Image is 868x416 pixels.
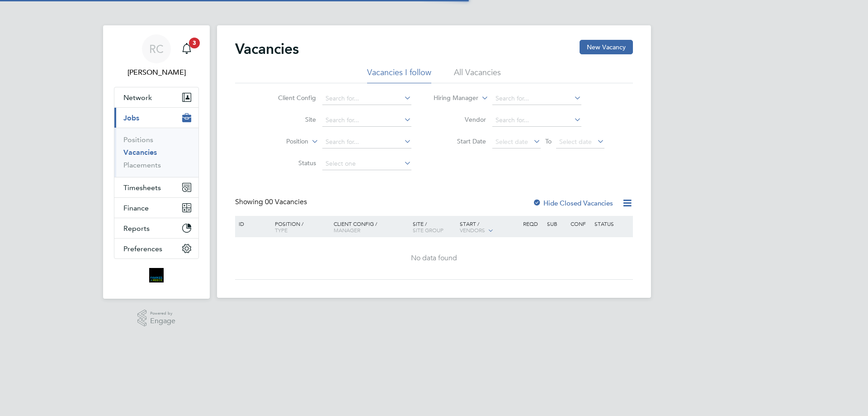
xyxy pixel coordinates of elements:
span: Roselyn Coelho [114,67,199,78]
span: Type [275,226,288,234]
span: Preferences [123,244,162,253]
a: 3 [178,34,196,63]
span: Jobs [123,114,139,122]
label: Start Date [434,137,486,145]
span: Select date [559,138,592,146]
div: Client Config / [331,216,410,238]
input: Select one [322,158,411,170]
li: Vacancies I follow [367,67,431,83]
span: Manager [334,226,360,234]
button: Finance [114,198,198,218]
div: Site / [410,216,458,238]
label: Status [264,159,316,167]
button: New Vacancy [580,40,633,54]
span: Select date [495,138,528,146]
label: Client Config [264,94,316,102]
label: Site [264,115,316,124]
label: Hide Closed Vacancies [533,199,613,207]
span: Network [123,93,152,102]
a: Powered byEngage [137,310,176,327]
button: Jobs [114,108,198,128]
span: Finance [123,204,149,212]
span: Site Group [413,226,443,234]
a: Placements [123,161,161,169]
span: Timesheets [123,183,161,192]
button: Preferences [114,239,198,258]
span: Engage [150,317,175,325]
li: All Vacancies [454,67,501,83]
input: Search for... [492,114,581,127]
span: Vendors [460,226,485,234]
a: RC[PERSON_NAME] [114,34,199,78]
button: Timesheets [114,177,198,197]
div: No data found [236,253,632,263]
div: Start / [458,216,521,239]
div: Jobs [114,128,198,177]
span: To [542,135,554,147]
div: Reqd [521,216,544,231]
div: Status [592,216,632,231]
label: Position [256,137,308,146]
nav: Main navigation [103,25,210,299]
div: ID [236,216,268,231]
div: Sub [545,216,568,231]
span: RC [149,43,164,55]
span: 3 [189,38,200,48]
input: Search for... [322,114,411,127]
input: Search for... [322,92,411,105]
button: Reports [114,218,198,238]
label: Hiring Manager [426,94,478,103]
span: 00 Vacancies [265,197,307,206]
img: bromak-logo-retina.png [149,268,164,282]
span: Reports [123,224,150,233]
input: Search for... [322,136,411,148]
input: Search for... [492,92,581,105]
a: Vacancies [123,148,157,157]
button: Network [114,87,198,107]
h2: Vacancies [235,40,299,58]
label: Vendor [434,115,486,124]
div: Conf [568,216,592,231]
span: Powered by [150,310,175,317]
a: Go to home page [114,268,199,282]
div: Showing [235,197,309,207]
a: Positions [123,135,153,144]
div: Position / [268,216,331,238]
